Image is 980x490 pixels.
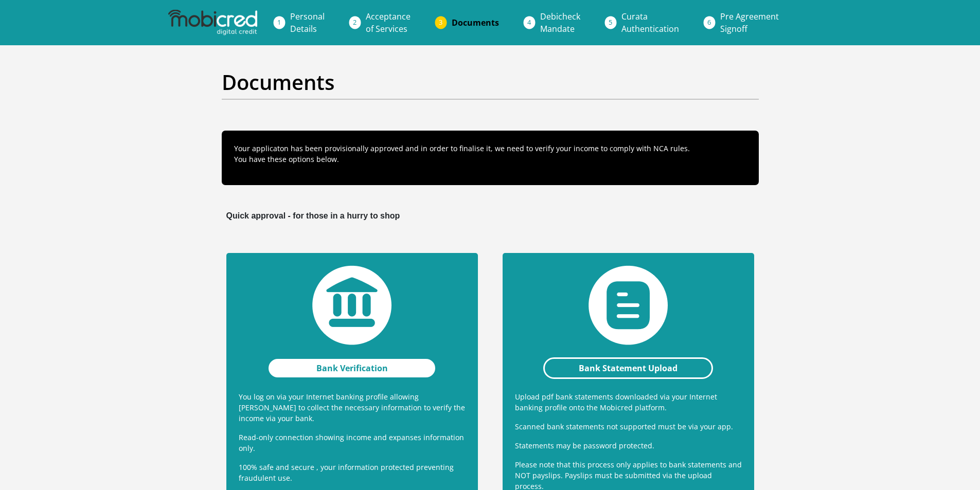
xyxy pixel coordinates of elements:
span: Debicheck Mandate [540,11,580,34]
p: Statements may be password protected. [515,440,742,451]
img: statement-upload.png [589,265,668,345]
p: Your applicaton has been provisionally approved and in order to finalise it, we need to verify yo... [234,143,746,165]
a: CurataAuthentication [613,6,687,39]
b: Quick approval - for those in a hurry to shop [226,211,400,220]
span: Acceptance of Services [366,11,411,34]
p: Scanned bank statements not supported must be via your app. [515,421,742,432]
a: DebicheckMandate [532,6,589,39]
a: Acceptanceof Services [358,6,419,39]
a: Bank Verification [267,357,437,379]
span: Curata Authentication [621,11,679,34]
a: Bank Statement Upload [543,357,714,379]
img: bank-verification.png [312,265,391,345]
a: Pre AgreementSignoff [712,6,787,39]
a: PersonalDetails [282,6,333,39]
p: Read-only connection showing income and expanses information only. [239,432,466,453]
p: Upload pdf bank statements downloaded via your Internet banking profile onto the Mobicred platform. [515,391,742,413]
h2: Documents [222,70,759,95]
span: Pre Agreement Signoff [720,11,779,34]
span: Documents [452,17,499,28]
p: You log on via your Internet banking profile allowing [PERSON_NAME] to collect the necessary info... [239,391,466,424]
span: Personal Details [290,11,325,34]
p: 100% safe and secure , your information protected preventing fraudulent use. [239,462,466,483]
a: Documents [443,12,507,33]
img: mobicred logo [168,10,257,35]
